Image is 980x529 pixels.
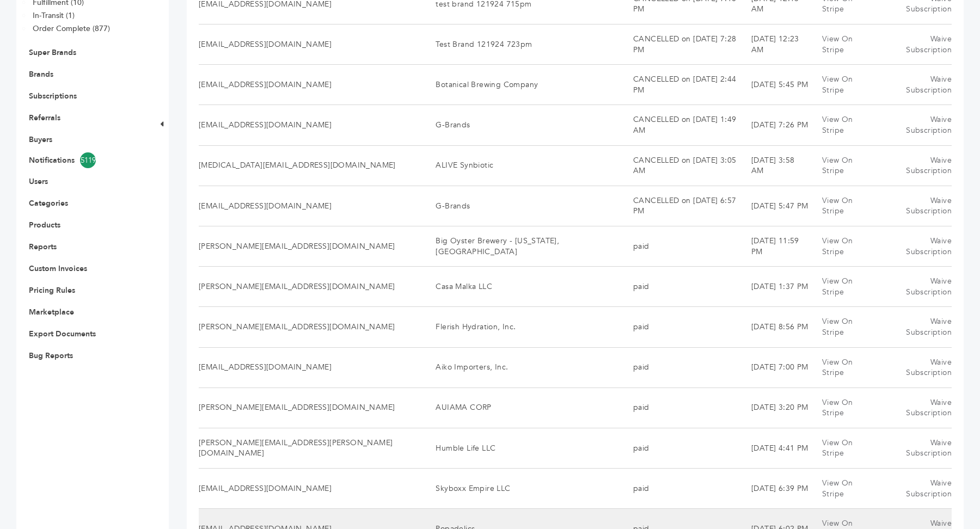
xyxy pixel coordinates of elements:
[738,24,808,65] td: [DATE] 12:23 AM
[29,220,60,230] a: Products
[738,428,808,468] td: [DATE] 4:41 PM
[822,114,853,136] a: View On Stripe
[620,24,738,65] td: CANCELLED on [DATE] 7:28 PM
[199,226,422,266] td: [PERSON_NAME][EMAIL_ADDRESS][DOMAIN_NAME]
[29,47,76,58] a: Super Brands
[738,145,808,186] td: [DATE] 3:58 AM
[199,267,422,307] td: [PERSON_NAME][EMAIL_ADDRESS][DOMAIN_NAME]
[620,226,738,266] td: paid
[199,307,422,347] td: [PERSON_NAME][EMAIL_ADDRESS][DOMAIN_NAME]
[29,350,73,361] a: Bug Reports
[822,276,853,297] a: View On Stripe
[80,152,96,168] span: 5119
[422,347,620,387] td: Aiko Importers, Inc.
[422,145,620,186] td: ALIVE Synbiotic
[199,469,422,509] td: [EMAIL_ADDRESS][DOMAIN_NAME]
[422,387,620,428] td: AUIAMA CORP
[906,357,952,378] a: Waive Subscription
[422,428,620,468] td: Humble Life LLC
[199,65,422,105] td: [EMAIL_ADDRESS][DOMAIN_NAME]
[620,347,738,387] td: paid
[906,114,952,136] a: Waive Subscription
[620,145,738,186] td: CANCELLED on [DATE] 3:05 AM
[906,276,952,297] a: Waive Subscription
[906,316,952,337] a: Waive Subscription
[738,226,808,266] td: [DATE] 11:59 PM
[822,74,853,95] a: View On Stripe
[738,65,808,105] td: [DATE] 5:45 PM
[422,267,620,307] td: Casa Malka LLC
[620,307,738,347] td: paid
[29,198,68,208] a: Categories
[29,113,60,123] a: Referrals
[822,34,853,55] a: View On Stripe
[199,186,422,226] td: [EMAIL_ADDRESS][DOMAIN_NAME]
[29,69,53,79] a: Brands
[906,438,952,459] a: Waive Subscription
[422,307,620,347] td: Flerish Hydration, Inc.
[906,195,952,217] a: Waive Subscription
[822,316,853,337] a: View On Stripe
[906,478,952,499] a: Waive Subscription
[422,24,620,65] td: Test Brand 121924 723pm
[422,469,620,509] td: Skyboxx Empire LLC
[422,65,620,105] td: Botanical Brewing Company
[822,397,853,419] a: View On Stripe
[738,267,808,307] td: [DATE] 1:37 PM
[29,152,140,168] a: Notifications5119
[29,285,75,296] a: Pricing Rules
[199,145,422,186] td: [MEDICAL_DATA][EMAIL_ADDRESS][DOMAIN_NAME]
[422,186,620,226] td: G-Brands
[199,105,422,145] td: [EMAIL_ADDRESS][DOMAIN_NAME]
[906,397,952,419] a: Waive Subscription
[738,186,808,226] td: [DATE] 5:47 PM
[822,195,853,217] a: View On Stripe
[33,10,75,21] a: In-Transit (1)
[620,267,738,307] td: paid
[738,105,808,145] td: [DATE] 7:26 PM
[738,307,808,347] td: [DATE] 8:56 PM
[822,438,853,459] a: View On Stripe
[822,357,853,378] a: View On Stripe
[29,91,77,101] a: Subscriptions
[422,226,620,266] td: Big Oyster Brewery - [US_STATE], [GEOGRAPHIC_DATA]
[738,469,808,509] td: [DATE] 6:39 PM
[29,134,52,145] a: Buyers
[906,74,952,95] a: Waive Subscription
[199,347,422,387] td: [EMAIL_ADDRESS][DOMAIN_NAME]
[29,242,57,252] a: Reports
[738,347,808,387] td: [DATE] 7:00 PM
[29,329,96,339] a: Export Documents
[620,469,738,509] td: paid
[822,155,853,176] a: View On Stripe
[822,478,853,499] a: View On Stripe
[822,236,853,257] a: View On Stripe
[620,186,738,226] td: CANCELLED on [DATE] 6:57 PM
[620,428,738,468] td: paid
[29,307,74,317] a: Marketplace
[738,387,808,428] td: [DATE] 3:20 PM
[620,65,738,105] td: CANCELLED on [DATE] 2:44 PM
[199,24,422,65] td: [EMAIL_ADDRESS][DOMAIN_NAME]
[199,387,422,428] td: [PERSON_NAME][EMAIL_ADDRESS][DOMAIN_NAME]
[620,105,738,145] td: CANCELLED on [DATE] 1:49 AM
[620,387,738,428] td: paid
[906,236,952,257] a: Waive Subscription
[29,263,87,274] a: Custom Invoices
[906,155,952,176] a: Waive Subscription
[422,105,620,145] td: G-Brands
[199,428,422,468] td: [PERSON_NAME][EMAIL_ADDRESS][PERSON_NAME][DOMAIN_NAME]
[33,23,110,34] a: Order Complete (877)
[29,176,48,187] a: Users
[906,34,952,55] a: Waive Subscription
